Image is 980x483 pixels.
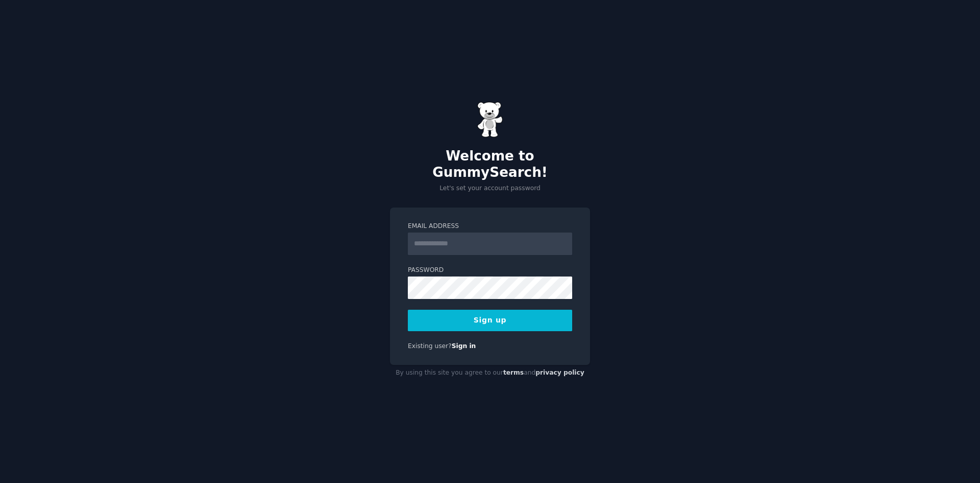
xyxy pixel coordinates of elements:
button: Sign up [408,310,572,331]
label: Email Address [408,222,572,231]
span: Existing user? [408,342,452,350]
a: privacy policy [535,369,584,376]
img: Gummy Bear [477,102,503,137]
h2: Welcome to GummySearch! [390,148,590,180]
p: Let's set your account password [390,184,590,193]
label: Password [408,266,572,275]
a: terms [503,369,524,376]
div: By using this site you agree to our and [390,365,590,381]
a: Sign in [452,342,476,350]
